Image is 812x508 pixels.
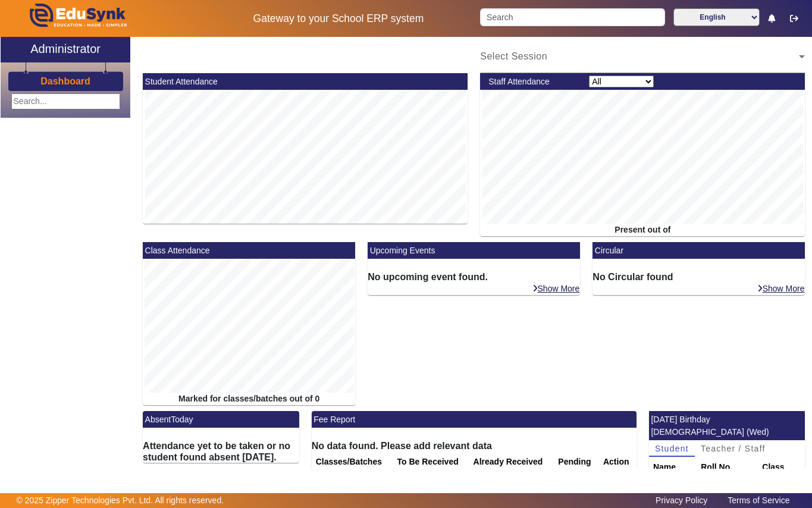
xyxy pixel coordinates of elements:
mat-card-header: AbsentToday [143,411,299,428]
th: Classes/Batches [312,451,393,473]
th: Class [758,457,805,478]
a: Show More [757,283,805,294]
th: Already Received [469,451,554,473]
h5: Gateway to your School ERP system [209,12,467,25]
th: To Be Received [393,451,469,473]
input: Search... [11,93,120,109]
div: Marked for classes/batches out of 0 [143,393,355,405]
h6: No Circular found [592,271,805,283]
h6: No upcoming event found. [368,271,580,283]
a: Show More [532,283,581,294]
span: Select Session [480,51,547,61]
input: Search [480,8,665,26]
th: Action [599,451,637,473]
span: Teacher / Staff [701,444,766,453]
h6: No data found. Please add relevant data [312,440,637,451]
mat-card-header: Circular [592,242,805,259]
a: Administrator [1,37,130,62]
a: Terms of Service [722,493,795,508]
a: Dashboard [40,75,91,87]
h3: Dashboard [40,76,90,87]
mat-card-header: Upcoming Events [368,242,580,259]
a: Privacy Policy [650,493,713,508]
th: Pending [554,451,599,473]
div: Staff Attendance [482,76,583,88]
mat-card-header: [DATE] Birthday [DEMOGRAPHIC_DATA] (Wed) [649,411,805,440]
h2: Administrator [30,42,101,56]
span: Student [655,444,689,453]
th: Roll No. [697,457,758,478]
mat-card-header: Fee Report [312,411,637,428]
div: Present out of [480,224,805,236]
h6: Attendance yet to be taken or no student found absent [DATE]. [143,440,299,463]
p: © 2025 Zipper Technologies Pvt. Ltd. All rights reserved. [17,494,224,507]
mat-card-header: Student Attendance [143,73,468,90]
mat-card-header: Class Attendance [143,242,355,259]
th: Name [649,457,697,478]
